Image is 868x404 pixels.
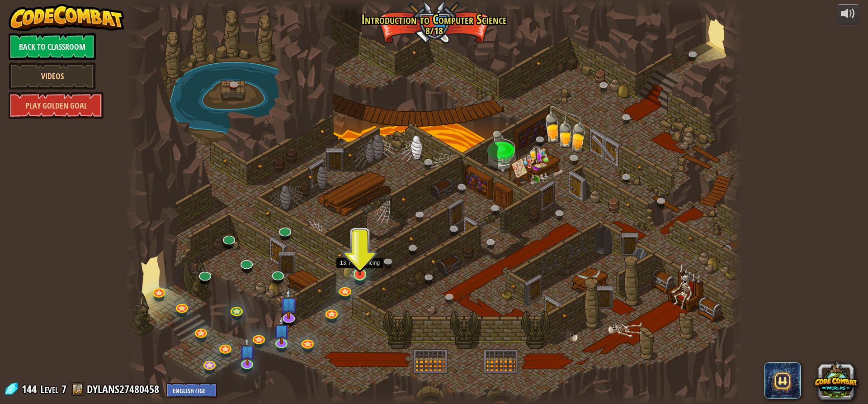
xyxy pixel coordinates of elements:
a: Videos [9,62,96,90]
img: level-banner-unstarted-subscriber.png [279,288,297,319]
span: 144 [22,382,39,396]
img: level-banner-unstarted-subscriber.png [274,317,290,345]
a: Back to Classroom [9,33,96,60]
img: level-banner-started.png [352,238,368,276]
img: level-banner-unstarted-subscriber.png [239,337,255,366]
a: Play Golden Goal [9,92,104,119]
button: Adjust volume [837,4,859,25]
span: Level [40,382,58,397]
a: DYLANS27480458 [87,382,162,396]
img: CodeCombat - Learn how to code by playing a game [9,4,124,31]
span: 7 [61,382,66,396]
